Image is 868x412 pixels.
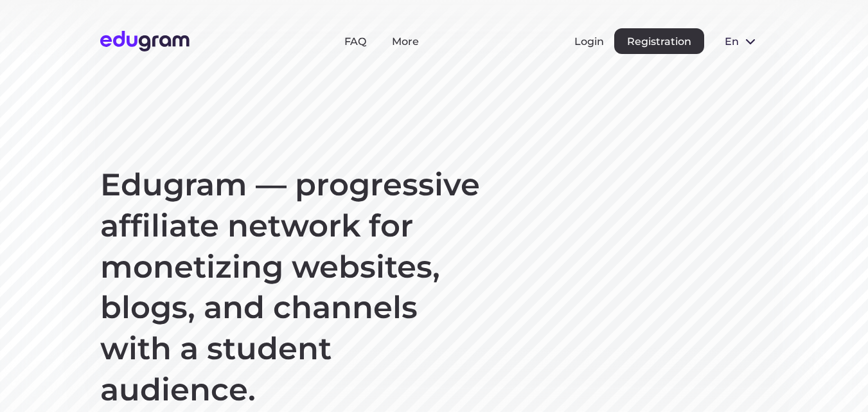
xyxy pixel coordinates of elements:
[344,35,366,48] a: FAQ
[100,31,190,51] img: Edugram Logo
[574,35,604,48] button: Login
[725,35,738,48] span: en
[614,28,704,54] button: Registration
[714,28,768,54] button: en
[100,165,486,411] h1: Edugram — progressive affiliate network for monetizing websites, blogs, and channels with a stude...
[392,35,419,48] a: More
